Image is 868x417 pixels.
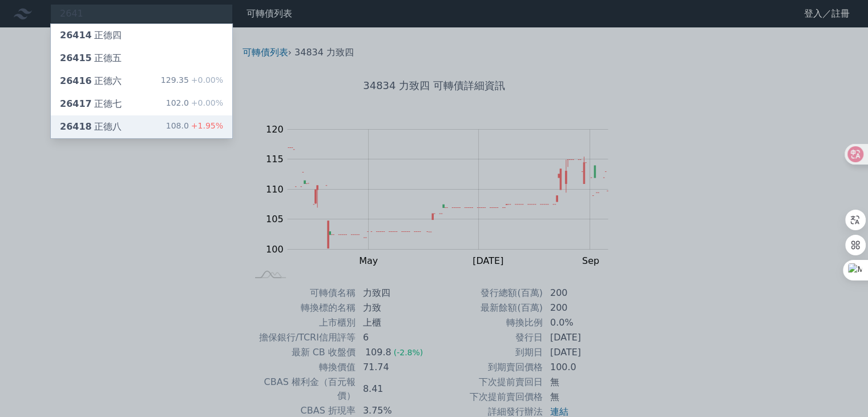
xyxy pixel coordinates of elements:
div: 正德七 [60,97,122,111]
div: 聊天小工具 [811,362,868,417]
div: 正德八 [60,120,122,134]
a: 26414正德四 [51,24,232,47]
span: 26416 [60,75,92,86]
span: 26414 [60,30,92,41]
span: 26415 [60,53,92,63]
div: 129.35 [161,74,223,88]
iframe: Chat Widget [811,362,868,417]
span: +0.00% [189,98,223,107]
div: 正德五 [60,51,122,65]
span: +1.95% [189,121,223,130]
a: 26418正德八 108.0+1.95% [51,115,232,138]
div: 108.0 [166,120,223,134]
div: 正德四 [60,29,122,42]
span: +0.00% [189,75,223,85]
a: 26417正德七 102.0+0.00% [51,93,232,115]
div: 102.0 [166,97,223,111]
span: 26418 [60,121,92,132]
a: 26415正德五 [51,47,232,70]
div: 正德六 [60,74,122,88]
span: 26417 [60,98,92,109]
a: 26416正德六 129.35+0.00% [51,70,232,93]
